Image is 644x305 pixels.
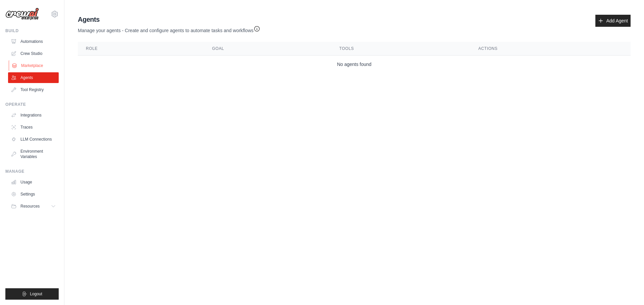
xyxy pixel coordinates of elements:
[470,42,631,56] th: Actions
[5,288,59,300] button: Logout
[331,42,470,56] th: Tools
[8,84,59,95] a: Tool Registry
[8,146,59,162] a: Environment Variables
[5,102,59,107] div: Operate
[595,15,631,27] a: Add Agent
[78,15,260,24] h2: Agents
[5,169,59,174] div: Manage
[8,72,59,83] a: Agents
[30,291,42,297] span: Logout
[8,134,59,145] a: LLM Connections
[20,204,40,209] span: Resources
[8,177,59,187] a: Usage
[8,48,59,59] a: Crew Studio
[8,201,59,212] button: Resources
[8,122,59,133] a: Traces
[8,110,59,121] a: Integrations
[8,36,59,47] a: Automations
[78,56,631,73] td: No agents found
[8,189,59,200] a: Settings
[78,24,260,34] p: Manage your agents - Create and configure agents to automate tasks and workflows
[5,8,39,20] img: Logo
[9,60,59,71] a: Marketplace
[5,28,59,33] div: Build
[78,42,204,56] th: Role
[204,42,331,56] th: Goal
